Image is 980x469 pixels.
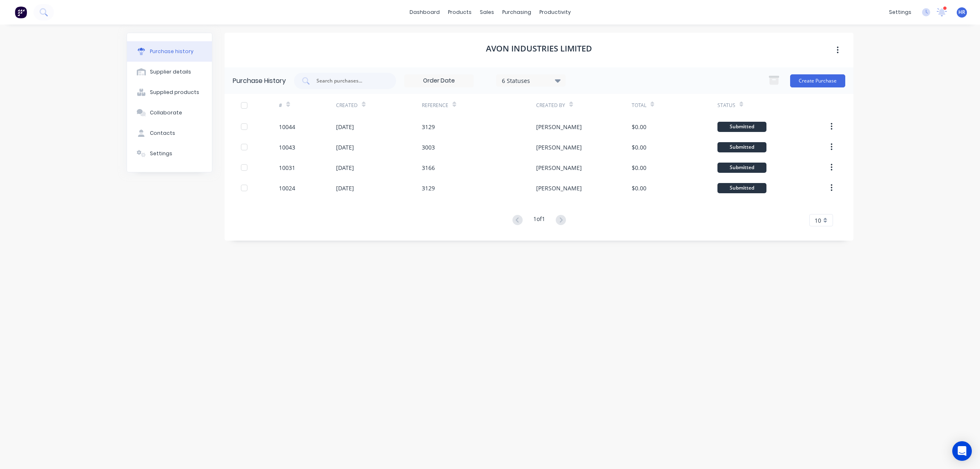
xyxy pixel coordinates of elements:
[632,102,646,109] div: Total
[279,184,295,192] div: 10024
[632,184,646,192] div: $0.00
[632,143,646,152] div: $0.00
[717,142,766,152] div: Submitted
[405,75,473,87] input: Order Date
[958,9,965,16] span: HR
[279,163,295,172] div: 10031
[336,143,354,152] div: [DATE]
[536,143,582,152] div: [PERSON_NAME]
[336,184,354,192] div: [DATE]
[336,102,358,109] div: Created
[127,103,212,123] button: Collaborate
[127,41,212,62] button: Purchase history
[717,163,766,173] div: Submitted
[422,102,448,109] div: Reference
[127,143,212,164] button: Settings
[127,82,212,103] button: Supplied products
[536,163,582,172] div: [PERSON_NAME]
[444,6,476,18] div: products
[422,123,435,131] div: 3129
[422,163,435,172] div: 3166
[632,123,646,131] div: $0.00
[422,143,435,152] div: 3003
[952,441,972,461] div: Open Intercom Messenger
[717,122,766,132] div: Submitted
[150,48,194,55] div: Purchase history
[885,6,915,18] div: settings
[533,214,545,226] div: 1 of 1
[405,6,444,18] a: dashboard
[316,77,383,85] input: Search purchases...
[535,6,575,18] div: productivity
[536,123,582,131] div: [PERSON_NAME]
[717,183,766,193] div: Submitted
[150,130,175,137] div: Contacts
[717,102,735,109] div: Status
[632,163,646,172] div: $0.00
[150,89,199,96] div: Supplied products
[150,68,191,76] div: Supplier details
[127,62,212,82] button: Supplier details
[279,123,295,131] div: 10044
[502,76,560,85] div: 6 Statuses
[486,44,592,54] h1: Avon Industries Limited
[536,102,565,109] div: Created By
[815,216,821,225] span: 10
[279,102,282,109] div: #
[279,143,295,152] div: 10043
[233,76,286,86] div: Purchase History
[15,6,27,18] img: Factory
[422,184,435,192] div: 3129
[127,123,212,143] button: Contacts
[536,184,582,192] div: [PERSON_NAME]
[336,123,354,131] div: [DATE]
[150,109,182,116] div: Collaborate
[498,6,535,18] div: purchasing
[790,74,845,87] button: Create Purchase
[476,6,498,18] div: sales
[150,150,172,157] div: Settings
[336,163,354,172] div: [DATE]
